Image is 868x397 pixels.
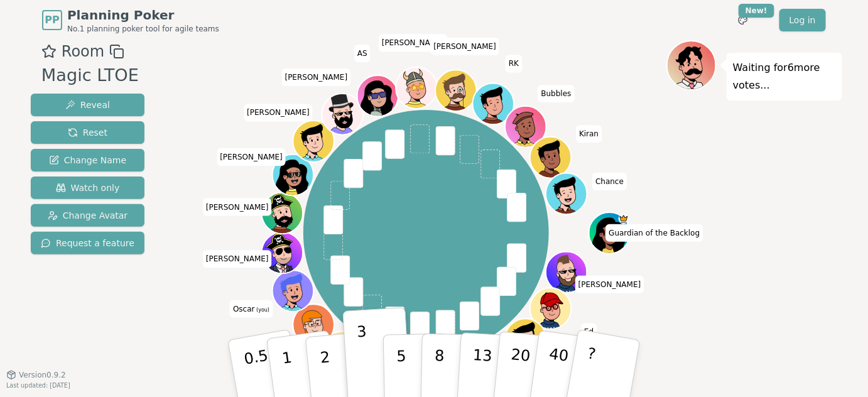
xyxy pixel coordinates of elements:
[68,126,107,139] span: Reset
[49,154,126,166] span: Change Name
[282,68,351,86] span: Click to change your name
[48,209,128,222] span: Change Avatar
[42,6,219,34] a: PPPlanning PokerNo.1 planning poker tool for agile teams
[273,271,312,310] button: Click to change your avatar
[31,177,144,199] button: Watch only
[65,99,110,111] span: Reveal
[538,85,575,102] span: Click to change your name
[592,173,627,190] span: Click to change your name
[31,232,144,254] button: Request a feature
[581,323,597,340] span: Click to change your name
[244,104,313,121] span: Click to change your name
[618,214,628,224] span: Guardian of the Backlog is the host
[354,45,371,62] span: Click to change your name
[733,59,836,94] p: Waiting for 6 more votes...
[41,40,57,63] button: Add as favourite
[779,9,826,31] a: Log in
[230,300,273,318] span: Click to change your name
[255,307,270,313] span: (you)
[19,370,66,380] span: Version 0.9.2
[576,125,602,143] span: Click to change your name
[379,34,448,52] span: Click to change your name
[506,55,522,72] span: Click to change your name
[739,4,774,18] div: New!
[430,38,499,55] span: Click to change your name
[203,250,272,268] span: Click to change your name
[31,149,144,171] button: Change Name
[357,323,371,391] p: 3
[67,6,219,24] span: Planning Poker
[217,148,286,166] span: Click to change your name
[67,24,219,34] span: No.1 planning poker tool for agile teams
[62,40,104,63] span: Room
[6,382,70,389] span: Last updated: [DATE]
[732,9,754,31] button: New!
[31,204,144,227] button: Change Avatar
[41,237,134,249] span: Request a feature
[56,182,120,194] span: Watch only
[6,370,66,380] button: Version0.9.2
[203,198,272,215] span: Click to change your name
[41,63,139,89] div: Magic LTOE
[31,94,144,116] button: Reveal
[45,13,59,28] span: PP
[605,224,703,242] span: Click to change your name
[575,276,644,293] span: Click to change your name
[31,121,144,144] button: Reset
